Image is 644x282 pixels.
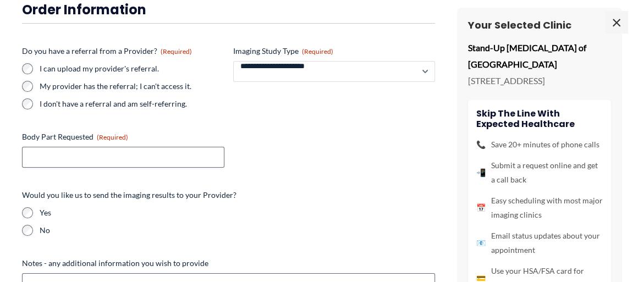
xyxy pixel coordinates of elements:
[22,1,435,18] h3: Order Information
[97,133,128,141] span: (Required)
[476,137,603,152] li: Save 20+ minutes of phone calls
[476,137,486,152] span: 📞
[468,73,611,89] p: [STREET_ADDRESS]
[22,258,435,269] label: Notes - any additional information you wish to provide
[468,19,611,31] h3: Your Selected Clinic
[22,190,236,201] legend: Would you like us to send the imaging results to your Provider?
[40,63,224,74] label: I can upload my provider's referral.
[302,47,333,56] span: (Required)
[476,201,486,215] span: 📅
[476,158,603,187] li: Submit a request online and get a call back
[22,46,192,57] legend: Do you have a referral from a Provider?
[40,98,224,109] label: I don't have a referral and am self-referring.
[40,81,224,92] label: My provider has the referral; I can't access it.
[476,229,603,257] li: Email status updates about your appointment
[476,165,486,180] span: 📲
[606,11,628,33] span: ×
[476,108,603,129] h4: Skip the line with Expected Healthcare
[233,46,436,57] label: Imaging Study Type
[40,207,435,218] label: Yes
[468,40,611,72] p: Stand-Up [MEDICAL_DATA] of [GEOGRAPHIC_DATA]
[40,225,435,236] label: No
[22,131,224,142] label: Body Part Requested
[476,236,486,250] span: 📧
[476,193,603,222] li: Easy scheduling with most major imaging clinics
[161,47,192,56] span: (Required)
